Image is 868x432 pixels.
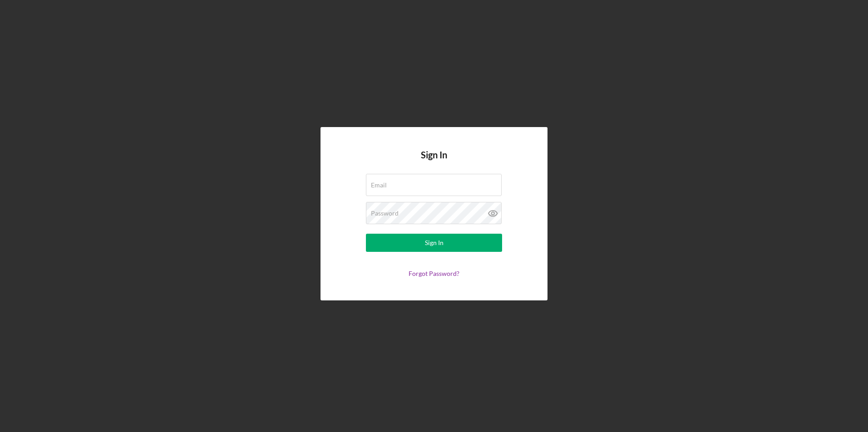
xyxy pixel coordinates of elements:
[425,234,444,252] div: Sign In
[371,210,399,217] label: Password
[371,182,387,189] label: Email
[409,270,459,277] a: Forgot Password?
[421,150,447,174] h4: Sign In
[366,234,502,252] button: Sign In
